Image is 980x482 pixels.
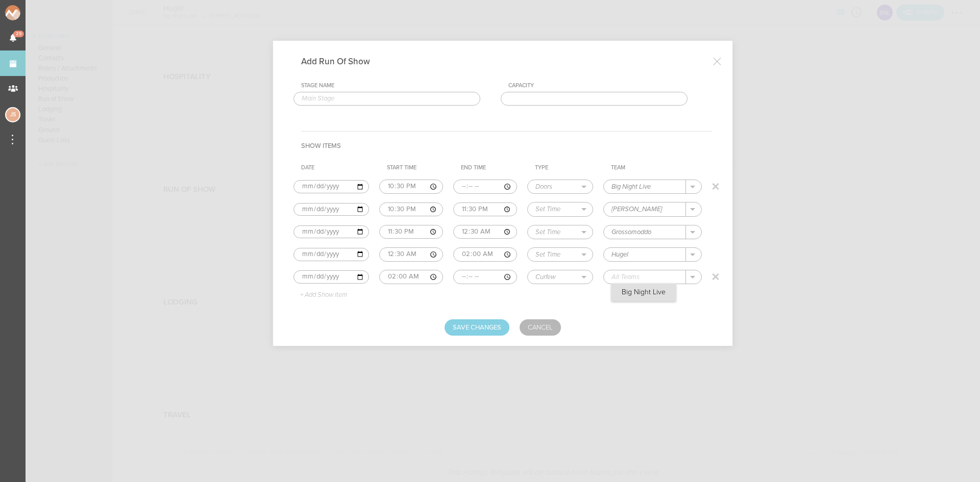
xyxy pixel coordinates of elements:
input: All Teams [604,180,686,193]
input: All Teams [604,202,686,216]
div: Stage Name [301,82,480,89]
input: All Teams [604,225,686,239]
th: Start Time [379,160,453,175]
input: All Teams [604,270,686,284]
p: Big Night Live [622,288,666,296]
div: Jessica Smith [5,107,20,122]
button: . [686,248,701,261]
img: NOMAD [5,5,63,20]
p: + Add Show Item [292,291,347,299]
button: . [686,270,701,284]
input: All Teams [604,248,686,261]
button: . [686,202,701,216]
h4: Add Run Of Show [301,56,385,67]
button: . [686,225,701,239]
div: Capacity [508,82,688,89]
button: Save Changes [445,319,509,336]
span: 29 [13,31,24,37]
button: . [686,180,701,193]
h4: Show Items [301,131,712,160]
th: End Time [453,160,527,175]
input: Main Stage [293,92,480,106]
th: Date [293,160,379,175]
a: Cancel [520,319,561,336]
th: Type [527,160,603,175]
th: Team [603,160,712,175]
